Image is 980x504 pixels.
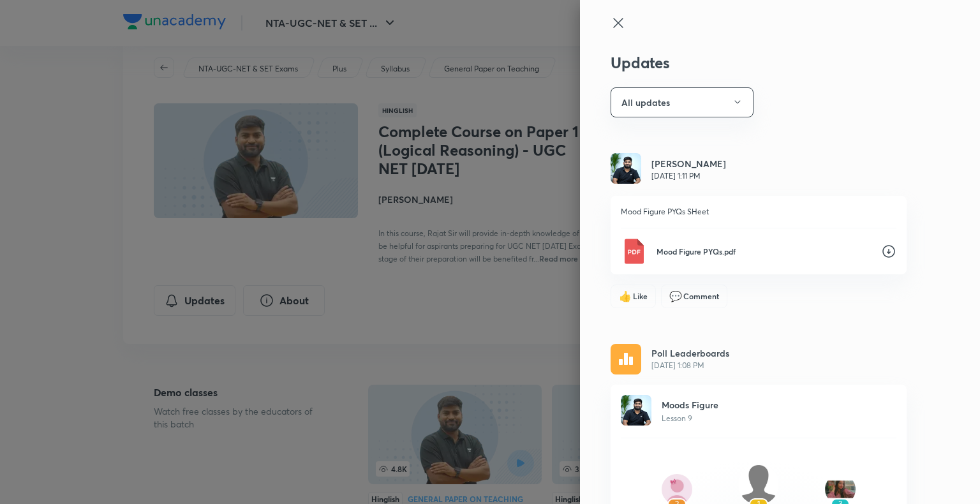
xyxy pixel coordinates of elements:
[611,344,641,374] img: rescheduled
[621,206,896,218] p: Mood Figure PYQs SHeet
[669,290,682,302] span: comment
[621,239,646,264] img: Pdf
[619,290,632,302] span: like
[651,170,726,182] p: [DATE] 1:11 PM
[651,360,729,371] span: [DATE] 1:08 PM
[651,346,729,360] p: Poll Leaderboards
[633,290,648,302] span: Like
[683,290,719,302] span: Comment
[662,413,692,423] span: Lesson 9
[621,395,651,426] img: Avatar
[662,398,718,411] p: Moods Figure
[611,87,754,117] button: All updates
[611,54,907,72] h3: Updates
[651,157,726,170] h6: [PERSON_NAME]
[611,153,641,184] img: Avatar
[657,246,871,257] p: Mood Figure PYQs.pdf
